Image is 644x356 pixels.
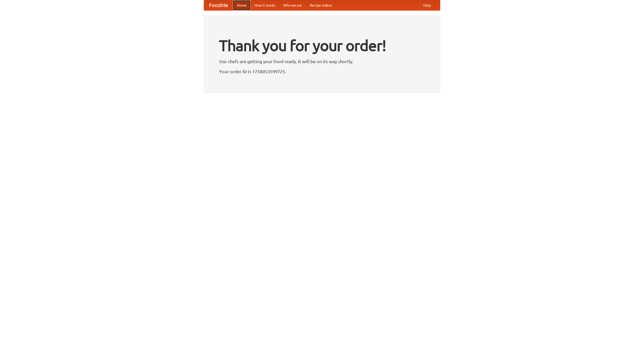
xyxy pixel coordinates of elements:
[251,0,279,10] a: How it works
[419,0,435,10] a: Help
[279,0,306,10] a: Who we are
[204,0,233,10] a: FoodMe
[219,33,425,58] h1: Thank you for your order!
[306,0,336,10] a: Recipe videos
[219,68,425,75] p: Your order ID is 1758053599725.
[233,0,251,10] a: Home
[219,58,425,65] p: Our chefs are getting your food ready. It will be on its way shortly.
